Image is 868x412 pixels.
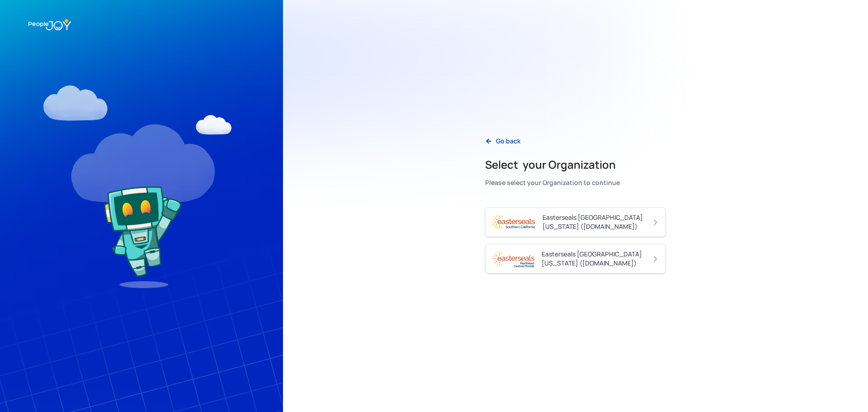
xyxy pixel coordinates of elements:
[542,213,651,231] div: Easterseals [GEOGRAPHIC_DATA][US_STATE] ([DOMAIN_NAME])
[485,244,666,274] a: Easterseals [GEOGRAPHIC_DATA][US_STATE] ([DOMAIN_NAME])
[485,207,666,237] a: Easterseals [GEOGRAPHIC_DATA][US_STATE] ([DOMAIN_NAME])
[542,250,651,268] div: Easterseals [GEOGRAPHIC_DATA][US_STATE] ([DOMAIN_NAME])
[485,176,620,189] div: Please select your Organization to continue
[478,132,528,150] a: Go back
[496,137,520,146] div: Go back
[485,157,620,172] h2: Select your Organization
